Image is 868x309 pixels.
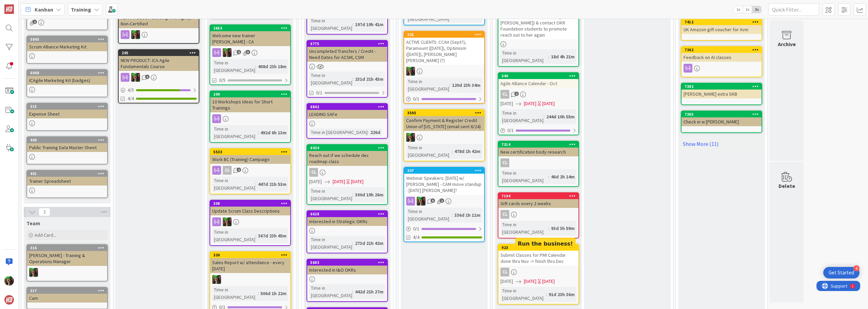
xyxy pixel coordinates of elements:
span: : [352,191,353,198]
div: 5683Interested in I&O OKRs [307,259,387,274]
div: 3595 [404,110,484,116]
img: SL [212,275,221,284]
div: 2653Welcome new trainer [PERSON_NAME] - CA [210,25,290,46]
div: UK Amazon gift voucher for Avni [682,25,762,34]
div: NEW PRODUCT: Leading with Agility: Non-Certified [119,13,199,28]
div: Time in [GEOGRAPHIC_DATA] [309,17,352,32]
span: 0/1 [316,89,322,96]
div: 7382 [685,84,762,89]
img: SL [406,67,415,76]
div: 7385 [685,112,762,117]
div: 317 [27,288,107,294]
div: 273d 21h 42m [353,239,385,247]
div: 299 [213,92,290,97]
div: [DATE] [542,100,555,107]
a: 6628Interested in Strategic OKRsTime in [GEOGRAPHIC_DATA]:273d 21h 42m [307,210,388,253]
div: Time in [GEOGRAPHIC_DATA] [406,78,449,93]
span: [DATE] [333,178,345,185]
div: 0/1 [404,95,484,103]
div: Reschedule I&O class (waiting on [PERSON_NAME]) & contact OKR Foundation students to promote reac... [498,12,578,39]
img: SL [406,133,415,142]
div: SL [119,73,199,82]
a: 308Update Scrum Class DescriptionsSLTime in [GEOGRAPHIC_DATA]:367d 23h 45m [210,200,291,246]
div: 6434Reach out if we schedule dec roadmap class [307,145,387,166]
div: CL [498,268,578,276]
div: CL [498,158,578,167]
div: 7194 [501,194,578,198]
div: 6842LEADING SAFe [307,104,387,119]
div: 315 [27,103,107,110]
div: LEADING SAFe [307,110,387,119]
div: Agile Alliance Calendar - Oct [498,79,578,88]
span: 1 [440,198,444,203]
div: [PERSON_NAME] extra SKB [682,90,762,98]
div: 367d 23h 45m [256,232,288,239]
div: Submit Classes for PMI Calendar done thru Nov -> finish thru Dec [498,251,578,266]
div: Update Scrum Class Descriptions [210,207,290,215]
div: Archive [778,40,796,48]
span: : [548,53,549,60]
div: Open Get Started checklist, remaining modules: 4 [823,267,860,278]
div: 6775 [307,41,387,47]
div: 7412 [685,20,762,24]
div: 325ACTIVE CLIENTS: CCAH (Sept?), Paramount ([DATE]), Optimism ([DATE]), [PERSON_NAME] [PERSON_NAM... [404,32,484,65]
div: 300d 19h 26m [353,191,385,198]
span: [DATE] [524,278,536,285]
div: CL [498,210,578,219]
div: 6775 [310,41,387,46]
div: 400 [30,138,107,142]
span: [DATE] [500,100,513,107]
span: Add Card... [35,232,56,238]
div: Expense Sheet [27,110,107,118]
img: avatar [4,295,14,305]
div: 7362 [682,47,762,53]
a: 3595Confirm Payment & Register Credit Union of [US_STATE] (email sent 6/24)SLTime in [GEOGRAPHIC_... [403,109,485,161]
span: : [352,288,353,295]
div: Time in [GEOGRAPHIC_DATA] [500,169,548,184]
div: 308 [213,201,290,206]
span: 2x [743,6,752,13]
a: 315Expense Sheet [26,103,108,131]
div: ACTIVE CLIENTS: CCAH (Sept?), Paramount ([DATE]), Optimism ([DATE]), [PERSON_NAME] [PERSON_NAME] (?) [404,38,484,65]
div: 6842 [310,104,387,109]
span: : [548,225,549,232]
div: 4/5 [119,86,199,94]
span: [DATE] [524,100,536,107]
div: SL [404,67,484,76]
div: CL [498,90,578,99]
div: 7412UK Amazon gift voucher for Avni [682,19,762,34]
span: 1 [33,20,37,24]
div: 205NEW PRODUCT: ICA Agile Fundamentals Course [119,50,199,71]
div: Time in [GEOGRAPHIC_DATA] [212,286,258,301]
span: : [352,75,353,83]
div: Uncompleted Transfers / Credit - Need Dates for ACSM, CSM [307,47,387,62]
div: Reschedule I&O class (waiting on [PERSON_NAME]) & contact OKR Foundation students to promote reac... [498,6,578,39]
span: : [368,129,369,136]
div: Public Training Data Master Sheet [27,143,107,152]
b: Training [71,6,91,13]
div: CL [500,90,509,99]
div: Time in [GEOGRAPHIC_DATA] [309,72,352,86]
div: 7362Feedback on AI classes [682,47,762,62]
div: Time in [GEOGRAPHIC_DATA] [500,109,544,124]
a: 7314New certification body researchCLTime in [GEOGRAPHIC_DATA]:46d 2h 14m [498,141,579,187]
span: : [452,148,453,155]
a: 325ACTIVE CLIENTS: CCAH (Sept?), Paramount ([DATE]), Optimism ([DATE]), [PERSON_NAME] [PERSON_NAM... [403,31,485,104]
span: : [546,291,547,298]
div: 316[PERSON_NAME] - Training & Operations Manager [27,245,107,266]
div: 401Trainer Spreadsheet [27,171,107,186]
div: Feedback on AI classes [682,53,762,62]
div: 6948 [27,70,107,76]
div: New certification body research [498,148,578,156]
div: 408d 23h 18m [256,63,288,70]
div: CL [500,268,509,276]
div: SL [27,268,107,277]
div: 349 [498,73,578,79]
span: : [255,232,256,239]
div: Time in [GEOGRAPHIC_DATA] [500,221,548,236]
span: [DATE] [500,278,513,285]
a: 6434Reach out if we schedule dec roadmap classCL[DATE][DATE][DATE]Time in [GEOGRAPHIC_DATA]:300d ... [307,144,388,205]
span: : [452,211,453,219]
div: CL [307,168,387,177]
span: 0 / 1 [507,127,514,134]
